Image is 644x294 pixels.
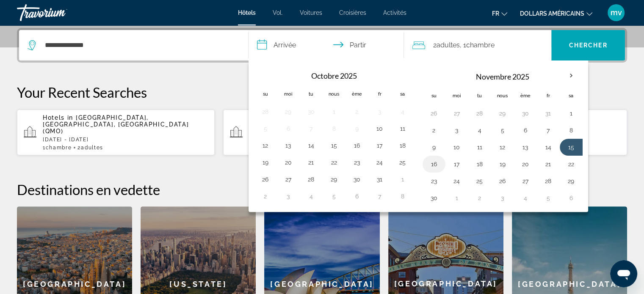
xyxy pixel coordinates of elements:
[238,9,256,16] a: Hôtels
[610,260,637,287] iframe: Bouton de lancement de la fenêtre de messagerie
[427,107,441,119] button: Jour 26
[44,39,235,52] input: Rechercher une destination hôtelière
[496,158,509,170] button: Jour 19
[427,141,441,153] button: Jour 9
[350,106,364,118] button: Jour 2
[496,124,509,136] button: Jour 5
[427,175,441,187] button: Jour 23
[327,106,341,118] button: Jour 1
[492,10,499,17] font: fr
[396,123,409,135] button: Jour 11
[300,9,322,16] a: Voitures
[327,190,341,202] button: Jour 5
[473,192,486,204] button: Jour 2
[560,66,583,85] button: Mois prochain
[519,158,532,170] button: Jour 20
[473,124,486,136] button: Jour 4
[564,158,578,170] button: Jour 22
[339,9,366,16] a: Croisières
[383,9,406,16] a: Activités
[564,175,578,187] button: Jour 29
[311,71,357,80] font: Octobre 2025
[304,123,318,135] button: Jour 7
[259,140,272,151] button: Jour 12
[327,123,341,135] button: Jour 8
[373,140,387,151] button: Jour 17
[282,140,295,151] button: Jour 13
[396,173,409,185] button: Jour 1
[350,173,364,185] button: Jour 30
[304,190,318,202] button: Jour 4
[492,7,507,19] button: Changer de langue
[450,141,464,153] button: Jour 10
[569,42,608,49] font: Chercher
[450,158,464,170] button: Jour 17
[43,114,73,121] span: Hotels in
[496,107,509,119] button: Jour 29
[43,114,189,135] span: [GEOGRAPHIC_DATA], [GEOGRAPHIC_DATA], [GEOGRAPHIC_DATA] (QMO)
[496,192,509,204] button: Jour 3
[282,157,295,168] button: Jour 20
[542,192,555,204] button: Jour 5
[450,192,464,204] button: Jour 1
[273,9,283,16] font: Vol.
[350,157,364,168] button: Jour 23
[373,106,387,118] button: Jour 3
[17,2,102,24] a: Travorium
[473,141,486,153] button: Jour 11
[433,41,436,49] font: 2
[259,106,272,118] button: Jour 28
[542,107,555,119] button: Jour 31
[476,72,529,81] font: Novembre 2025
[373,157,387,168] button: Jour 24
[436,41,459,49] font: adultes
[605,4,627,22] button: Menu utilisateur
[259,157,272,168] button: Jour 19
[551,30,625,60] button: Recherche
[43,137,208,143] p: [DATE] - [DATE]
[304,106,318,118] button: Jour 30
[542,124,555,136] button: Jour 7
[450,175,464,187] button: Jour 24
[350,140,364,151] button: Jour 16
[423,66,583,206] table: Grille de calendrier de droite
[396,106,409,118] button: Jour 4
[77,145,103,151] span: 2
[304,140,318,151] button: Jour 14
[327,173,341,185] button: Jour 29
[473,175,486,187] button: Jour 25
[46,145,72,151] span: Chambre
[519,124,532,136] button: Jour 6
[519,192,532,204] button: Jour 4
[17,181,627,198] h2: Destinations en vedette
[564,124,578,136] button: Jour 8
[519,141,532,153] button: Jour 13
[350,190,364,202] button: Jour 6
[304,157,318,168] button: Jour 21
[17,84,627,101] p: Your Recent Searches
[282,106,295,118] button: Jour 29
[327,157,341,168] button: Jour 22
[450,124,464,136] button: Jour 3
[396,140,409,151] button: Jour 18
[396,157,409,168] button: Jour 25
[404,30,551,60] button: Voyageurs : 2 adultes, 0 enfants
[519,107,532,119] button: Jour 30
[542,158,555,170] button: Jour 21
[450,107,464,119] button: Jour 27
[282,190,295,202] button: Jour 3
[282,123,295,135] button: Jour 6
[542,175,555,187] button: Jour 28
[496,141,509,153] button: Jour 12
[520,10,584,17] font: dollars américains
[473,107,486,119] button: Jour 28
[519,175,532,187] button: Jour 27
[249,30,404,60] button: Sélectionnez la date d'arrivée et de départ
[373,173,387,185] button: Jour 31
[81,145,103,151] span: Adultes
[259,190,272,202] button: Jour 2
[564,107,578,119] button: Jour 1
[520,7,592,19] button: Changer de devise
